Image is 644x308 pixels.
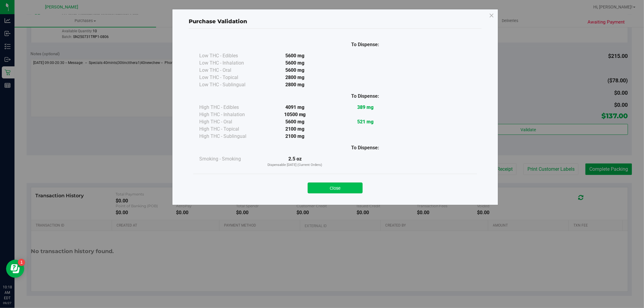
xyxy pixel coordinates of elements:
div: 5600 mg [260,67,330,74]
strong: 521 mg [357,119,373,125]
iframe: Resource center [6,260,24,278]
div: 4091 mg [260,104,330,111]
div: 5600 mg [260,59,330,67]
div: High THC - Oral [199,118,260,125]
div: 2100 mg [260,125,330,133]
button: Close [308,183,363,193]
div: 5600 mg [260,52,330,59]
span: Purchase Validation [189,18,247,25]
div: 2.5 oz [260,155,330,168]
strong: 389 mg [357,104,373,110]
div: To Dispense: [330,41,400,48]
div: To Dispense: [330,93,400,100]
div: Low THC - Edibles [199,52,260,59]
div: Low THC - Inhalation [199,59,260,67]
iframe: Resource center unread badge [18,259,25,266]
div: 2800 mg [260,81,330,88]
div: High THC - Sublingual [199,133,260,140]
p: Dispensable [DATE] (Current Orders) [260,163,330,168]
div: Low THC - Sublingual [199,81,260,88]
div: Low THC - Topical [199,74,260,81]
div: Smoking - Smoking [199,155,260,163]
div: High THC - Edibles [199,104,260,111]
div: To Dispense: [330,144,400,151]
div: High THC - Topical [199,125,260,133]
div: High THC - Inhalation [199,111,260,118]
div: Low THC - Oral [199,67,260,74]
div: 5600 mg [260,118,330,125]
div: 10500 mg [260,111,330,118]
div: 2100 mg [260,133,330,140]
div: 2800 mg [260,74,330,81]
